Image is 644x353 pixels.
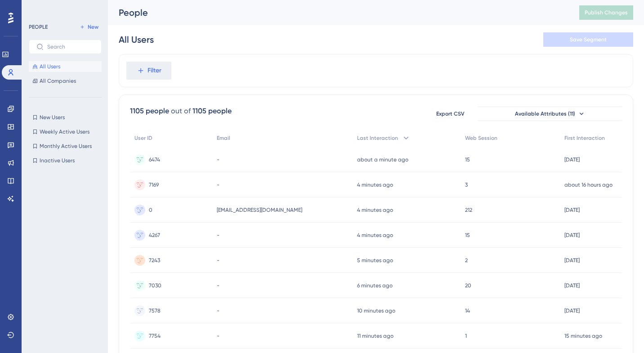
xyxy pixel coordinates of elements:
[217,257,219,264] span: -
[149,282,161,289] span: 7030
[29,155,102,166] button: Inactive Users
[585,9,628,16] span: Publish Changes
[570,36,607,43] span: Save Segment
[149,307,161,314] span: 7578
[357,134,398,142] span: Last Interaction
[40,63,60,70] span: All Users
[465,134,497,142] span: Web Session
[126,62,171,80] button: Filter
[564,134,605,142] span: First Interaction
[357,308,395,314] time: 10 minutes ago
[564,182,613,188] time: about 16 hours ago
[217,232,219,239] span: -
[29,61,102,72] button: All Users
[428,107,473,121] button: Export CSV
[88,23,98,31] span: New
[29,141,102,152] button: Monthly Active Users
[357,333,394,339] time: 11 minutes ago
[29,126,102,137] button: Weekly Active Users
[564,207,580,213] time: [DATE]
[564,308,580,314] time: [DATE]
[149,257,160,264] span: 7243
[564,282,580,289] time: [DATE]
[217,307,219,314] span: -
[436,110,465,117] span: Export CSV
[579,5,633,20] button: Publish Changes
[217,282,219,289] span: -
[217,332,219,340] span: -
[543,32,633,47] button: Save Segment
[149,206,152,214] span: 0
[564,232,580,238] time: [DATE]
[465,332,467,340] span: 1
[357,257,393,264] time: 5 minutes ago
[465,181,468,188] span: 3
[478,107,622,121] button: Available Attributes (11)
[119,33,154,46] div: All Users
[134,134,152,142] span: User ID
[130,106,169,116] div: 1105 people
[149,156,160,163] span: 6474
[40,77,76,85] span: All Companies
[119,6,557,19] div: People
[357,207,393,213] time: 4 minutes ago
[29,76,102,86] button: All Companies
[29,112,102,123] button: New Users
[465,307,470,314] span: 14
[465,232,470,239] span: 15
[40,143,92,150] span: Monthly Active Users
[29,23,48,31] div: PEOPLE
[192,106,232,116] div: 1105 people
[148,65,161,76] span: Filter
[76,22,102,32] button: New
[149,181,159,188] span: 7169
[465,156,470,163] span: 15
[465,257,468,264] span: 2
[465,282,471,289] span: 20
[465,206,472,214] span: 212
[40,157,75,164] span: Inactive Users
[40,128,89,135] span: Weekly Active Users
[357,232,393,238] time: 4 minutes ago
[171,106,191,116] div: out of
[40,114,65,121] span: New Users
[217,156,219,163] span: -
[564,333,602,339] time: 15 minutes ago
[149,332,161,340] span: 7754
[217,206,302,214] span: [EMAIL_ADDRESS][DOMAIN_NAME]
[564,257,580,264] time: [DATE]
[357,182,393,188] time: 4 minutes ago
[149,232,160,239] span: 4267
[217,181,219,188] span: -
[217,134,230,142] span: Email
[47,44,94,50] input: Search
[357,282,393,289] time: 6 minutes ago
[515,110,575,117] span: Available Attributes (11)
[564,156,580,163] time: [DATE]
[357,156,408,163] time: about a minute ago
